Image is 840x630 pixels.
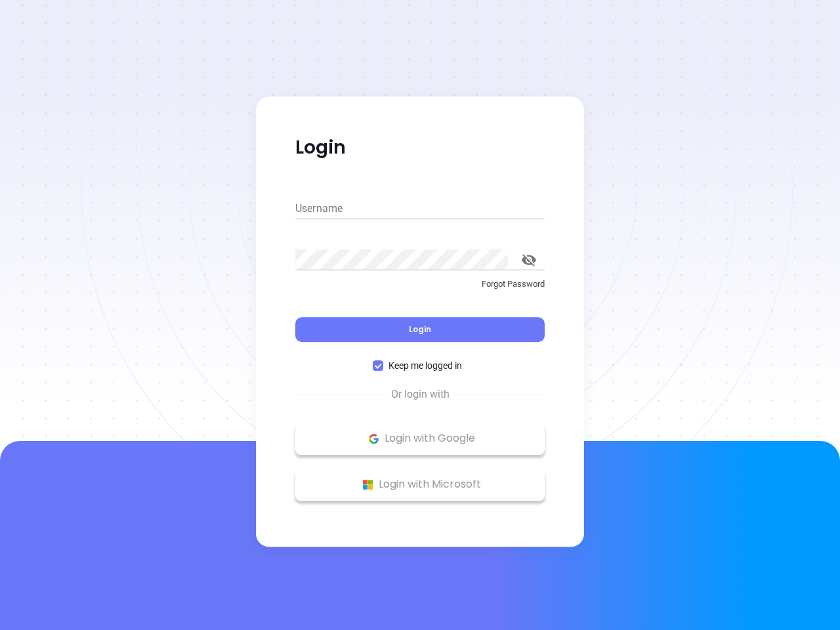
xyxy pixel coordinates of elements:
button: toggle password visibility [513,244,545,276]
img: Google Logo [366,430,382,447]
span: Or login with [385,387,456,402]
span: Login [409,324,431,335]
p: Login with Microsoft [302,474,538,494]
button: Microsoft Logo Login with Microsoft [295,468,545,501]
p: Login with Google [302,429,538,448]
p: Forgot Password [295,278,545,291]
button: Google Logo Login with Google [295,422,545,455]
a: Forgot Password [295,278,545,301]
span: Keep me logged in [383,358,467,373]
button: Login [295,317,545,342]
img: Microsoft Logo [360,476,376,493]
p: Login [295,136,545,159]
